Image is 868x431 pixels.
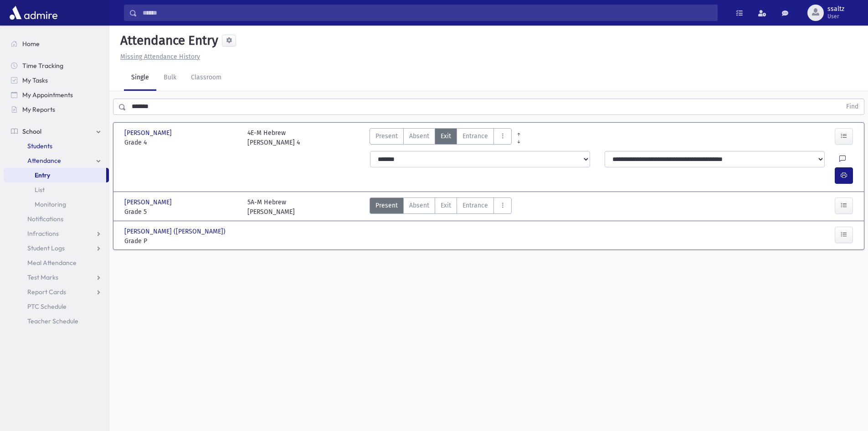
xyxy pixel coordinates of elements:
span: Teacher Schedule [27,317,78,325]
div: AttTypes [370,128,512,147]
a: My Reports [4,102,109,117]
a: Home [4,36,109,51]
span: Infractions [27,229,59,238]
a: My Appointments [4,88,109,102]
span: Grade P [124,236,238,246]
span: Notifications [27,215,63,223]
span: Exit [441,131,451,141]
span: Student Logs [27,244,65,252]
a: Attendance [4,153,109,168]
span: [PERSON_NAME] ([PERSON_NAME]) [124,227,227,236]
span: Monitoring [35,200,66,208]
a: School [4,124,109,139]
span: PTC Schedule [27,302,67,311]
input: Search [137,5,717,21]
span: Absent [409,201,429,210]
a: Missing Attendance History [117,53,200,61]
span: List [35,186,45,194]
a: Teacher Schedule [4,314,109,328]
span: [PERSON_NAME] [124,197,174,207]
span: Test Marks [27,273,58,281]
span: My Reports [22,105,55,114]
span: User [827,13,844,20]
span: Entry [35,171,50,179]
a: Time Tracking [4,58,109,73]
span: Meal Attendance [27,259,77,267]
span: Time Tracking [22,62,63,70]
a: PTC Schedule [4,299,109,314]
a: Report Cards [4,285,109,299]
a: My Tasks [4,73,109,88]
a: Classroom [184,65,229,91]
span: [PERSON_NAME] [124,128,174,138]
a: Infractions [4,226,109,241]
a: Bulk [156,65,184,91]
span: My Tasks [22,76,48,84]
img: AdmirePro [7,4,60,22]
span: Attendance [27,156,61,165]
span: ssaltz [827,5,844,13]
span: Students [27,142,52,150]
button: Find [841,99,864,114]
span: Present [375,201,398,210]
a: Meal Attendance [4,255,109,270]
span: Exit [441,201,451,210]
span: Report Cards [27,288,66,296]
a: Monitoring [4,197,109,212]
span: Absent [409,131,429,141]
h5: Attendance Entry [117,33,218,48]
a: Students [4,139,109,153]
u: Missing Attendance History [120,53,200,61]
a: Entry [4,168,106,182]
span: Home [22,40,40,48]
span: Entrance [462,131,488,141]
a: Test Marks [4,270,109,285]
div: AttTypes [370,197,512,217]
span: School [22,127,41,135]
a: Notifications [4,212,109,226]
a: Single [124,65,156,91]
a: List [4,182,109,197]
span: Entrance [462,201,488,210]
span: Present [375,131,398,141]
span: Grade 4 [124,138,238,147]
span: My Appointments [22,91,73,99]
div: 5A-M Hebrew [PERSON_NAME] [247,197,295,217]
a: Student Logs [4,241,109,255]
span: Grade 5 [124,207,238,217]
div: 4E-M Hebrew [PERSON_NAME] 4 [247,128,300,147]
